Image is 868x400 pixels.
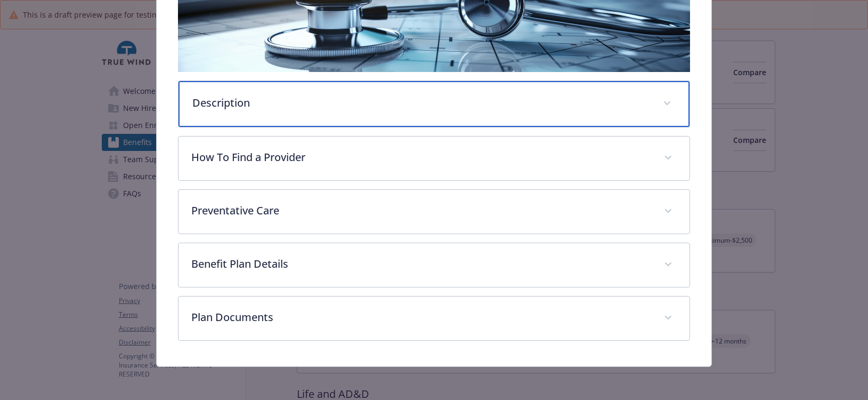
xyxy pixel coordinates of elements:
[179,190,689,234] div: Preventative Care
[191,203,651,219] p: Preventative Care
[191,256,651,272] p: Benefit Plan Details
[191,149,651,165] p: How To Find a Provider
[191,309,651,325] p: Plan Documents
[179,81,689,127] div: Description
[192,95,650,111] p: Description
[179,297,689,340] div: Plan Documents
[179,243,689,287] div: Benefit Plan Details
[179,137,689,180] div: How To Find a Provider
